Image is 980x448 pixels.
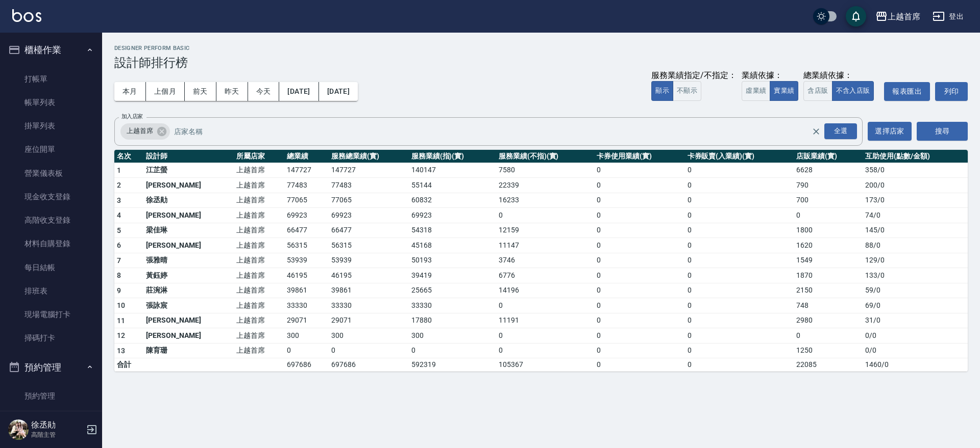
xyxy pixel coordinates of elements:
td: 0 / 0 [863,343,968,358]
button: 上越首席 [871,6,924,27]
td: 0 [594,178,684,193]
label: 加入店家 [121,113,143,120]
div: 業績依據： [742,70,798,81]
td: 69923 [409,208,496,223]
td: 0 [685,208,794,223]
th: 設計師 [143,150,234,163]
td: 69923 [329,208,408,223]
td: 748 [794,298,863,313]
span: 12 [117,331,126,339]
td: 6628 [794,163,863,178]
a: 預約管理 [4,384,98,408]
span: 7 [117,256,121,265]
span: 1 [117,166,121,174]
td: 0 [329,343,408,358]
td: 0 [685,253,794,268]
td: 1800 [794,223,863,238]
td: 梁佳琳 [143,223,234,238]
td: 56315 [329,238,408,253]
button: 上個月 [146,82,185,101]
td: 11147 [496,238,594,253]
td: 上越首席 [234,298,284,313]
button: 今天 [248,82,280,101]
button: 列印 [935,82,968,101]
td: 300 [284,328,329,344]
span: 9 [117,286,121,295]
td: 0 [594,358,684,372]
td: 0 [794,328,863,344]
a: 材料自購登錄 [4,232,98,255]
button: 預約管理 [4,354,98,381]
td: 0 [594,193,684,208]
td: 0 [685,343,794,358]
th: 總業績 [284,150,329,163]
span: 5 [117,226,121,234]
td: 33330 [284,298,329,313]
td: 46195 [284,268,329,283]
td: 上越首席 [234,208,284,223]
td: 145 / 0 [863,223,968,238]
td: 46195 [329,268,408,283]
button: 昨天 [216,82,248,101]
div: 全選 [824,123,857,139]
th: 卡券使用業績(實) [594,150,684,163]
th: 互助使用(點數/金額) [863,150,968,163]
a: 單日預約紀錄 [4,408,98,431]
button: [DATE] [279,82,318,101]
button: Open [822,121,859,141]
h3: 設計師排行榜 [114,56,968,70]
td: 0 [496,208,594,223]
td: 53939 [329,253,408,268]
td: [PERSON_NAME] [143,208,234,223]
button: 登出 [928,7,968,26]
td: 358 / 0 [863,163,968,178]
a: 掛單列表 [4,114,98,138]
td: 上越首席 [234,223,284,238]
td: 129 / 0 [863,253,968,268]
h5: 徐丞勛 [31,420,83,430]
td: 上越首席 [234,253,284,268]
td: 69 / 0 [863,298,968,313]
td: 0 [685,298,794,313]
td: 0 [594,223,684,238]
td: 697686 [329,358,408,372]
button: 前天 [185,82,216,101]
td: 14196 [496,283,594,298]
td: 66477 [329,223,408,238]
td: 697686 [284,358,329,372]
a: 營業儀表板 [4,162,98,185]
td: 147727 [329,163,408,178]
td: 上越首席 [234,178,284,193]
td: 1620 [794,238,863,253]
td: 合計 [114,358,143,372]
td: 0 [594,313,684,328]
th: 服務業績(不指)(實) [496,150,594,163]
td: 0 [594,298,684,313]
img: Person [8,419,29,440]
td: 6776 [496,268,594,283]
a: 高階收支登錄 [4,208,98,232]
td: 1870 [794,268,863,283]
td: 22085 [794,358,863,372]
td: 33330 [409,298,496,313]
button: 虛業績 [742,81,770,101]
td: 上越首席 [234,193,284,208]
div: 服務業績指定/不指定： [651,70,737,81]
td: [PERSON_NAME] [143,313,234,328]
td: 0 [685,313,794,328]
td: 0 [496,343,594,358]
td: 0 [409,343,496,358]
td: 0 [594,268,684,283]
span: 8 [117,271,121,279]
td: 0 [685,358,794,372]
a: 每日結帳 [4,256,98,279]
td: 0 [284,343,329,358]
th: 名次 [114,150,143,163]
td: 33330 [329,298,408,313]
td: 張雅晴 [143,253,234,268]
td: 0 / 0 [863,328,968,344]
a: 打帳單 [4,67,98,91]
td: 3746 [496,253,594,268]
td: 上越首席 [234,343,284,358]
td: 徐丞勛 [143,193,234,208]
